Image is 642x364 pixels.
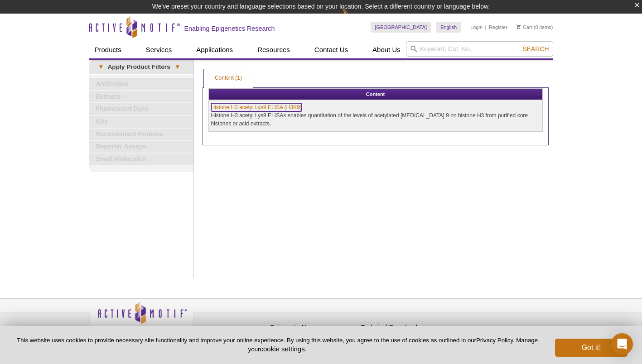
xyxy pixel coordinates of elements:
img: Your Cart [516,24,521,29]
span: Search [522,45,549,53]
a: Content (1) [204,69,253,87]
h2: Enabling Epigenetics Research [184,24,275,33]
button: Search [520,45,551,53]
a: English [436,22,461,33]
a: Cart [516,24,532,30]
a: Products [89,41,127,58]
a: Privacy Policy [476,337,513,344]
a: Register [489,24,507,30]
a: Services [140,41,178,58]
a: Login [470,24,483,30]
h4: Epigenetic News [270,324,357,331]
a: Small Molecules [89,153,193,165]
input: Keyword, Cat. No. [406,41,553,57]
th: Content [209,89,542,100]
li: | [485,22,487,33]
a: Reporter Assays [89,141,193,153]
a: Kits [89,116,193,128]
a: Resources [252,41,295,58]
a: Recombinant Proteins [89,129,193,140]
img: Active Motif, [89,299,193,335]
a: Antibodies [89,78,193,90]
a: About Us [367,41,406,58]
a: [GEOGRAPHIC_DATA] [371,22,432,33]
h4: Technical Downloads [361,324,447,331]
button: Got it! [555,339,628,357]
td: Histone H3 acetyl Lys9 ELISAs enables quantitation of the levels of acetylated [MEDICAL_DATA] 9 o... [209,100,542,131]
img: Change Here [342,7,366,28]
a: ▾Apply Product Filters▾ [89,60,193,74]
table: Click to Verify - This site chose Symantec SSL for secure e-commerce and confidential communicati... [452,315,520,335]
span: ▾ [170,63,184,71]
button: cookie settings [260,345,304,353]
a: Contact Us [309,41,353,58]
a: Applications [191,41,238,58]
div: Open Intercom Messenger [611,333,633,355]
p: This website uses cookies to provide necessary site functionality and improve your online experie... [14,336,540,354]
li: (0 items) [516,22,553,33]
a: Histone H3 acetyl Lys9 ELISA (H3K9) [211,103,302,111]
span: ▾ [94,63,108,71]
a: Privacy Policy [198,322,233,336]
a: Extracts [89,91,193,103]
a: Fluorescent Dyes [89,103,193,115]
